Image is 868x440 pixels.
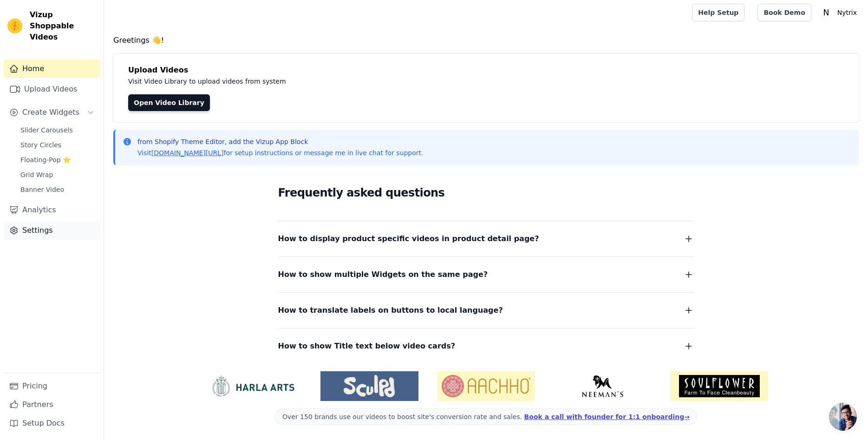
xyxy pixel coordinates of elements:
span: Grid Wrap [20,170,53,179]
a: Pricing [4,377,100,395]
span: How to show Title text below video cards? [278,340,456,353]
div: Open chat [829,403,857,431]
span: Story Circles [20,140,61,150]
span: How to show multiple Widgets on the same page? [278,268,488,281]
a: Slider Carousels [15,124,100,137]
a: Settings [4,221,100,240]
span: Vizup Shoppable Videos [30,9,96,43]
img: Soulflower [670,371,768,401]
button: How to show multiple Widgets on the same page? [278,268,694,281]
a: Grid Wrap [15,168,100,181]
text: N [823,8,829,17]
span: How to translate labels on buttons to local language? [278,304,503,317]
a: Book Demo [757,4,811,21]
p: from Shopify Theme Editor, add the Vizup App Block [137,137,423,146]
button: How to translate labels on buttons to local language? [278,304,694,317]
a: Book a call with founder for 1:1 onboarding [524,413,690,420]
img: Aachho [437,371,535,401]
p: Nytrix [834,4,861,21]
p: Visit for setup instructions or message me in live chat for support. [137,148,423,158]
a: Floating-Pop ⭐ [15,153,100,166]
span: Slider Carousels [20,125,73,135]
span: How to display product specific videos in product detail page? [278,232,539,245]
p: Visit Video Library to upload videos from system [128,76,544,87]
h4: Upload Videos [128,65,844,76]
a: Upload Videos [4,80,100,99]
a: Setup Docs [4,414,100,433]
a: Analytics [4,201,100,219]
a: Help Setup [692,4,744,21]
a: Open Video Library [128,94,210,111]
button: How to show Title text below video cards? [278,340,694,353]
button: N Nytrix [819,4,861,21]
h2: Frequently asked questions [278,184,694,202]
img: Vizup [7,19,22,33]
img: Neeman's [554,375,652,397]
button: Create Widgets [4,103,100,122]
a: Story Circles [15,138,100,151]
a: Home [4,59,100,78]
h4: Greetings 👋! [113,35,859,46]
img: HarlaArts [204,375,302,397]
span: Floating-Pop ⭐ [20,155,71,164]
button: How to display product specific videos in product detail page? [278,232,694,245]
a: [DOMAIN_NAME][URL] [151,149,224,157]
span: Create Widgets [22,107,79,118]
span: Banner Video [20,185,64,194]
a: Banner Video [15,183,100,196]
img: Sculpd US [320,375,418,397]
a: Partners [4,395,100,414]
